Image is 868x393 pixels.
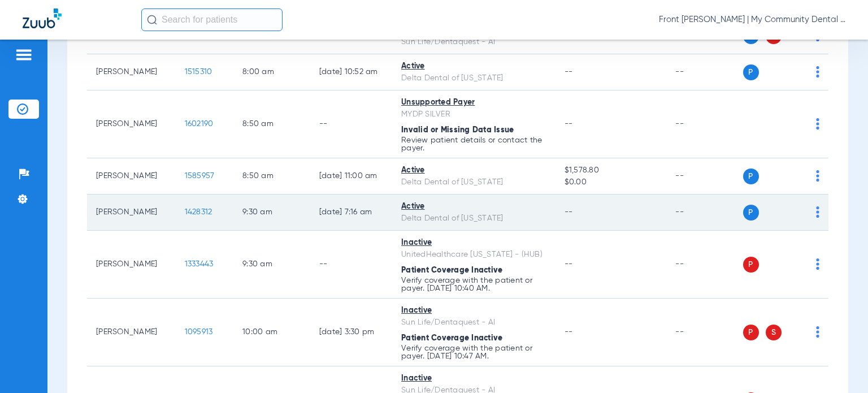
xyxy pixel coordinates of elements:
[310,231,392,299] td: --
[743,64,759,80] span: P
[659,14,845,25] span: Front [PERSON_NAME] | My Community Dental Centers
[87,54,176,90] td: [PERSON_NAME]
[310,90,392,158] td: --
[565,260,573,268] span: --
[233,299,310,366] td: 10:00 AM
[310,54,392,90] td: [DATE] 10:52 AM
[310,299,392,366] td: [DATE] 3:30 PM
[816,118,819,129] img: group-dot-blue.svg
[565,176,658,188] span: $0.00
[811,339,868,393] iframe: Chat Widget
[233,158,310,195] td: 8:50 AM
[666,231,743,299] td: --
[666,90,743,158] td: --
[401,334,502,342] span: Patient Coverage Inactive
[401,373,546,385] div: Inactive
[401,36,546,48] div: Sun Life/Dentaquest - AI
[185,208,212,216] span: 1428312
[310,195,392,231] td: [DATE] 7:16 AM
[15,48,33,62] img: hamburger-icon
[565,120,573,128] span: --
[565,208,573,216] span: --
[185,68,212,76] span: 1515310
[401,72,546,84] div: Delta Dental of [US_STATE]
[233,90,310,158] td: 8:50 AM
[401,237,546,249] div: Inactive
[565,68,573,76] span: --
[401,317,546,329] div: Sun Life/Dentaquest - AI
[816,66,819,77] img: group-dot-blue.svg
[743,257,759,273] span: P
[401,61,546,72] div: Active
[233,231,310,299] td: 9:30 AM
[147,15,157,25] img: Search Icon
[401,305,546,317] div: Inactive
[401,126,514,134] span: Invalid or Missing Data Issue
[766,325,782,340] span: S
[401,109,546,120] div: MYDP SILVER
[816,206,819,218] img: group-dot-blue.svg
[87,195,176,231] td: [PERSON_NAME]
[666,158,743,195] td: --
[401,97,546,109] div: Unsupported Payer
[185,328,213,336] span: 1095913
[87,158,176,195] td: [PERSON_NAME]
[233,54,310,90] td: 8:00 AM
[743,169,759,184] span: P
[87,231,176,299] td: [PERSON_NAME]
[401,213,546,224] div: Delta Dental of [US_STATE]
[401,277,546,292] p: Verify coverage with the patient or payer. [DATE] 10:40 AM.
[743,205,759,221] span: P
[401,165,546,176] div: Active
[666,54,743,90] td: --
[816,326,819,338] img: group-dot-blue.svg
[743,325,759,340] span: P
[666,299,743,366] td: --
[185,260,214,268] span: 1333443
[233,195,310,231] td: 9:30 AM
[401,201,546,213] div: Active
[401,344,546,360] p: Verify coverage with the patient or payer. [DATE] 10:47 AM.
[816,258,819,270] img: group-dot-blue.svg
[185,172,215,180] span: 1585957
[141,8,283,31] input: Search for patients
[401,176,546,188] div: Delta Dental of [US_STATE]
[565,328,573,336] span: --
[565,165,658,176] span: $1,578.80
[87,299,176,366] td: [PERSON_NAME]
[310,158,392,195] td: [DATE] 11:00 AM
[401,249,546,261] div: UnitedHealthcare [US_STATE] - (HUB)
[401,136,546,152] p: Review patient details or contact the payer.
[23,8,62,28] img: Zuub Logo
[185,120,214,128] span: 1602190
[87,90,176,158] td: [PERSON_NAME]
[816,170,819,182] img: group-dot-blue.svg
[666,195,743,231] td: --
[401,266,502,274] span: Patient Coverage Inactive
